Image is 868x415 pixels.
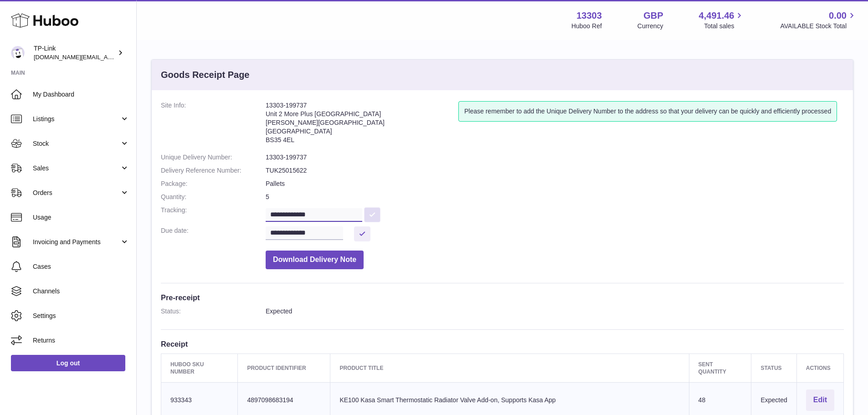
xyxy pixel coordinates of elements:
span: Returns [33,336,129,345]
img: purchase.uk@tp-link.com [11,46,25,60]
div: TP-Link [34,44,116,61]
div: Huboo Ref [571,22,602,31]
span: Invoicing and Payments [33,238,120,246]
div: Please remember to add the Unique Delivery Number to the address so that your delivery can be qui... [458,101,837,122]
address: 13303-199737 Unit 2 More Plus [GEOGRAPHIC_DATA] [PERSON_NAME][GEOGRAPHIC_DATA] [GEOGRAPHIC_DATA] ... [266,101,458,149]
dt: Due date: [161,226,266,241]
button: Edit [806,389,834,411]
h3: Goods Receipt Page [161,69,250,81]
span: Channels [33,287,129,296]
span: My Dashboard [33,90,129,99]
dt: Delivery Reference Number: [161,166,266,175]
div: Currency [637,22,663,31]
h3: Receipt [161,339,844,349]
span: Stock [33,139,120,148]
dd: Expected [266,307,844,316]
span: Sales [33,164,120,173]
button: Download Delivery Note [266,251,364,269]
dt: Tracking: [161,206,266,222]
dt: Site Info: [161,101,266,149]
span: 0.00 [829,10,847,22]
dd: Pallets [266,179,844,188]
span: AVAILABLE Stock Total [780,22,857,31]
span: Cases [33,262,129,271]
th: Sent Quantity [689,354,751,382]
span: Listings [33,115,120,123]
span: [DOMAIN_NAME][EMAIL_ADDRESS][DOMAIN_NAME] [34,53,181,61]
a: Log out [11,355,125,371]
span: Usage [33,213,129,222]
strong: GBP [643,10,663,22]
dt: Unique Delivery Number: [161,153,266,162]
a: 0.00 AVAILABLE Stock Total [780,10,857,31]
th: Huboo SKU Number [161,354,238,382]
th: Status [751,354,796,382]
dd: 5 [266,193,844,201]
strong: 13303 [576,10,602,22]
dt: Quantity: [161,193,266,201]
span: 4,491.46 [699,10,734,22]
span: Total sales [704,22,745,31]
a: 4,491.46 Total sales [699,10,745,31]
th: Actions [796,354,843,382]
span: Settings [33,312,129,320]
th: Product title [330,354,689,382]
span: Orders [33,189,120,197]
dt: Status: [161,307,266,316]
dd: TUK25015622 [266,166,844,175]
dt: Package: [161,179,266,188]
h3: Pre-receipt [161,292,844,302]
dd: 13303-199737 [266,153,844,162]
th: Product Identifier [238,354,330,382]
